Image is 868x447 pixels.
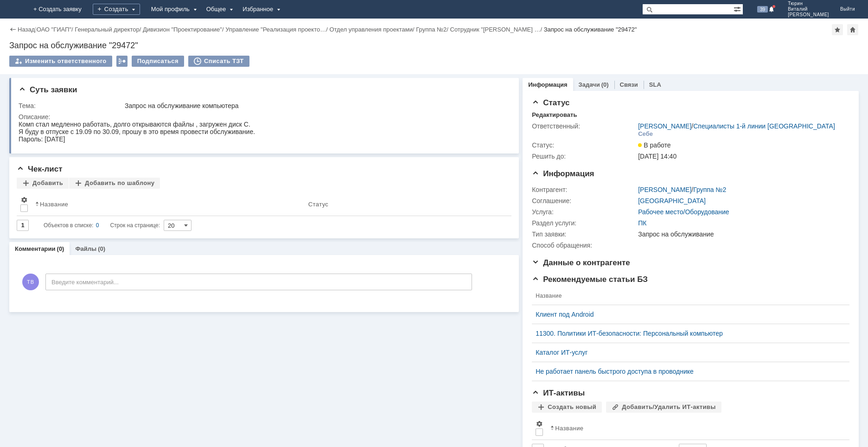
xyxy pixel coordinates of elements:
[416,26,447,33] a: Группа №2
[22,274,39,290] span: ТВ
[832,24,843,35] div: Добавить в избранное
[532,230,636,238] div: Тип заявки:
[532,242,636,249] div: Способ обращения:
[638,122,691,130] a: [PERSON_NAME]
[75,26,143,33] div: /
[19,102,123,109] div: Тема:
[96,220,99,231] div: 0
[532,208,636,216] div: Услуга:
[37,26,71,33] a: ОАО "ГИАП"
[788,6,829,12] span: Виталий
[532,111,577,119] div: Редактировать
[75,245,96,252] a: Файлы
[9,41,859,50] div: Запрос на обслуживание "29472"
[19,85,77,94] span: Суть заявки
[225,26,329,33] div: /
[638,130,653,138] div: Себе
[20,196,28,204] span: Настройки
[536,330,838,337] a: 11300. Политики ИТ-безопасности: Персональный компьютер
[305,192,504,216] th: Статус
[98,245,105,252] div: (0)
[788,12,829,18] span: [PERSON_NAME]
[638,186,726,193] div: /
[532,98,569,107] span: Статус
[847,24,858,35] div: Сделать домашней страницей
[555,425,583,432] div: Название
[225,26,326,33] a: Управление "Реализация проекто…
[35,26,36,32] div: |
[329,26,413,33] a: Отдел управления проектами
[19,113,507,121] div: Описание:
[544,26,637,33] div: Запрос на обслуживание "29472"
[75,26,139,33] a: Генеральный директор
[37,26,75,33] div: /
[532,153,636,160] div: Решить до:
[532,219,636,227] div: Раздел услуги:
[143,26,222,33] a: Дивизион "Проектирование"
[32,192,305,216] th: Название
[450,26,541,33] a: Сотрудник "[PERSON_NAME] …
[638,186,691,193] a: [PERSON_NAME]
[601,81,609,88] div: (0)
[638,122,835,130] div: /
[532,287,842,305] th: Название
[532,389,585,397] span: ИТ-активы
[532,122,636,130] div: Ответственный:
[638,141,670,149] span: В работе
[734,4,743,13] span: Расширенный поиск
[788,1,829,6] span: Тюрин
[638,208,729,216] a: Рабочее место/Оборудование
[638,153,677,160] span: [DATE] 14:40
[44,222,93,229] span: Объектов в списке:
[528,81,567,88] a: Информация
[620,81,638,88] a: Связи
[532,169,594,178] span: Информация
[57,245,64,252] div: (0)
[547,416,842,440] th: Название
[15,245,56,252] a: Комментарии
[416,26,450,33] div: /
[116,56,128,67] div: Работа с массовостью
[18,26,35,33] a: Назад
[143,26,225,33] div: /
[693,122,835,130] a: Специалисты 1-й линии [GEOGRAPHIC_DATA]
[579,81,600,88] a: Задачи
[93,4,140,15] div: Создать
[40,201,68,208] div: Название
[44,220,160,231] i: Строк на странице:
[536,368,838,375] a: Не работает панель быстрого доступа в проводнике
[532,197,636,204] div: Соглашение:
[536,420,543,428] span: Настройки
[532,275,648,284] span: Рекомендуемые статьи БЗ
[757,6,768,13] span: 39
[649,81,661,88] a: SLA
[450,26,544,33] div: /
[17,165,63,173] span: Чек-лист
[638,219,646,227] a: ПК
[329,26,416,33] div: /
[638,197,706,204] a: [GEOGRAPHIC_DATA]
[532,186,636,193] div: Контрагент:
[536,349,838,356] a: Каталог ИТ-услуг
[693,186,726,193] a: Группа №2
[532,141,636,149] div: Статус:
[638,230,844,238] div: Запрос на обслуживание
[536,311,838,318] a: Клиент под Android
[532,258,630,267] span: Данные о контрагенте
[308,201,328,208] div: Статус
[125,102,505,109] div: Запрос на обслуживание компьютера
